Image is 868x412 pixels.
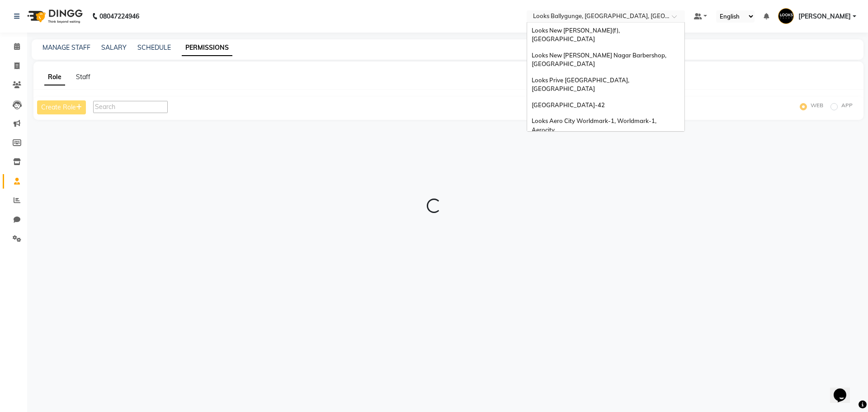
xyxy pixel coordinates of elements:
[830,376,859,403] iframe: chat widget
[101,43,127,52] a: SALARY
[93,101,168,113] input: Search
[532,101,605,109] span: [GEOGRAPHIC_DATA]-42
[76,73,90,81] a: Staff
[182,40,232,56] a: PERMISSIONS
[532,76,631,93] span: Looks Prive [GEOGRAPHIC_DATA], [GEOGRAPHIC_DATA]
[841,101,853,112] label: APP
[798,12,851,21] span: [PERSON_NAME]
[532,52,668,68] span: Looks New [PERSON_NAME] Nagar Barbershop, [GEOGRAPHIC_DATA]
[23,4,85,29] img: logo
[99,4,139,29] b: 08047224946
[137,43,171,52] a: SCHEDULE
[42,43,90,52] a: MANAGE STAFF
[811,101,823,112] label: WEB
[37,100,86,114] button: Create Role
[44,69,65,85] a: Role
[532,117,658,133] span: Looks Aero City Worldmark-1, Worldmark-1, Aerocity
[527,22,685,132] ng-dropdown-panel: Options list
[532,27,621,43] span: Looks New [PERSON_NAME](f), [GEOGRAPHIC_DATA]
[778,8,794,24] img: Ashish Chaurasia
